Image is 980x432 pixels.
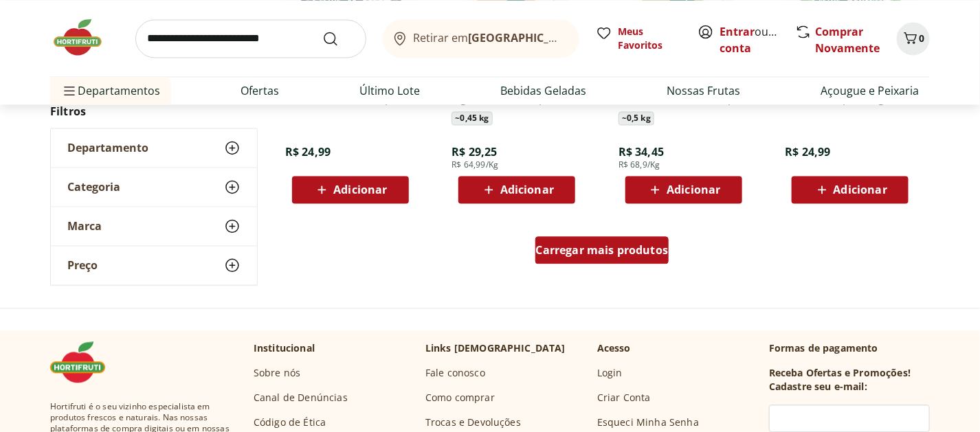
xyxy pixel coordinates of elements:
p: Formas de pagamento [769,341,930,355]
span: Adicionar [333,184,387,195]
span: R$ 29,25 [452,144,497,159]
a: Login [597,366,623,380]
a: Entrar [720,24,755,39]
a: Esqueci Minha Senha [597,416,699,429]
span: Preço [67,258,98,272]
a: Criar conta [720,24,795,56]
span: Departamentos [61,74,160,107]
h3: Cadastre seu e-mail: [769,380,867,394]
button: Adicionar [625,176,742,203]
span: R$ 34,45 [619,144,664,159]
span: Adicionar [834,184,887,195]
span: Categoria [67,180,120,194]
button: Preço [51,246,257,284]
span: R$ 24,99 [285,144,331,159]
a: Sobre nós [254,366,300,380]
button: Marca [51,207,257,245]
button: Departamento [51,128,257,167]
button: Retirar em[GEOGRAPHIC_DATA]/[GEOGRAPHIC_DATA] [383,19,579,58]
a: Ofertas [241,82,279,99]
a: Comprar Novamente [815,24,880,56]
span: Adicionar [500,184,554,195]
button: Submit Search [322,30,355,47]
b: [GEOGRAPHIC_DATA]/[GEOGRAPHIC_DATA] [469,30,700,45]
span: Carregar mais produtos [536,245,669,255]
button: Menu [61,74,78,107]
a: Código de Ética [254,416,326,429]
a: Canal de Denúncias [254,391,348,405]
p: Institucional [254,341,315,355]
span: Departamento [67,141,148,155]
button: Carrinho [897,22,930,55]
a: Criar Conta [597,391,651,405]
button: Adicionar [458,176,575,203]
button: Categoria [51,168,257,206]
img: Hortifruti [50,341,119,383]
span: Marca [67,219,102,233]
p: Links [DEMOGRAPHIC_DATA] [425,341,566,355]
a: Último Lote [359,82,420,99]
a: Bebidas Geladas [500,82,586,99]
span: ou [720,23,781,56]
a: Como comprar [425,391,495,405]
h3: Receba Ofertas e Promoções! [769,366,911,380]
a: Açougue e Peixaria [821,82,919,99]
span: R$ 64,99/Kg [452,159,498,170]
h2: Filtros [50,98,258,125]
span: Adicionar [667,184,720,195]
a: Trocas e Devoluções [425,416,521,429]
a: Fale conosco [425,366,485,380]
span: Meus Favoritos [618,25,681,52]
input: search [135,19,366,58]
span: 0 [919,32,924,45]
img: Hortifruti [50,16,119,58]
span: R$ 68,9/Kg [619,159,660,170]
button: Adicionar [792,176,909,203]
a: Meus Favoritos [596,25,681,52]
button: Adicionar [292,176,409,203]
a: Nossas Frutas [667,82,740,99]
span: Retirar em [414,32,566,44]
span: R$ 24,99 [785,144,830,159]
p: Acesso [597,341,631,355]
span: ~ 0,45 kg [452,111,492,125]
span: ~ 0,5 kg [619,111,654,125]
a: Carregar mais produtos [535,236,669,269]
